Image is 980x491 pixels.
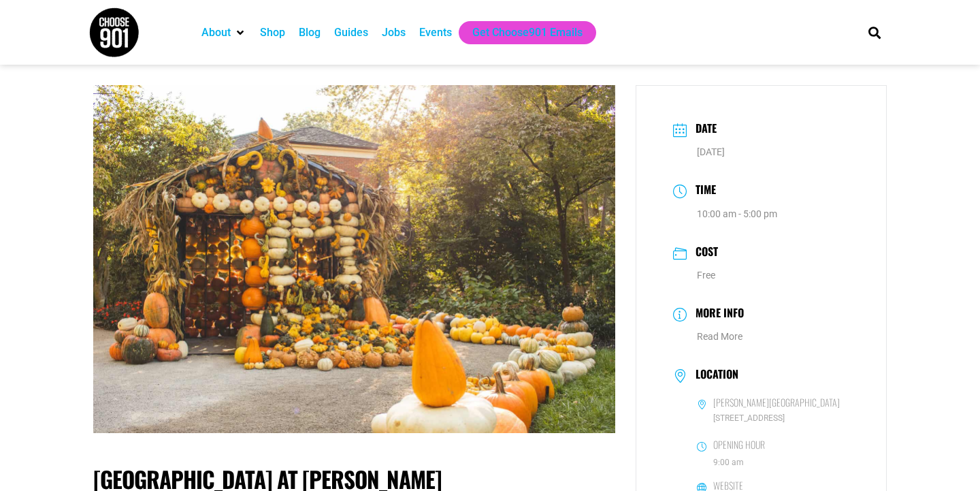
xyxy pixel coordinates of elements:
abbr: 10:00 am - 5:00 pm [697,208,777,219]
h3: Date [689,120,717,140]
dd: Free [673,267,849,284]
a: About [201,25,231,41]
span: 9:00 am [697,454,765,471]
a: Events [419,25,452,41]
h3: Cost [689,243,718,263]
a: Shop [260,25,285,41]
nav: Main nav [195,21,845,44]
a: Read More [697,331,742,342]
span: [DATE] [697,146,725,157]
h6: [PERSON_NAME][GEOGRAPHIC_DATA] [713,396,840,409]
div: Search [864,21,886,44]
a: Get Choose901 Emails [472,25,583,41]
span: [STREET_ADDRESS] [697,412,849,425]
h3: Time [689,181,716,201]
div: About [195,21,253,44]
a: Blog [299,25,321,41]
h3: More Info [689,304,744,324]
a: Guides [334,25,368,41]
h6: Opening Hour [713,439,765,451]
h3: Location [689,368,738,384]
a: Jobs [382,25,406,41]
